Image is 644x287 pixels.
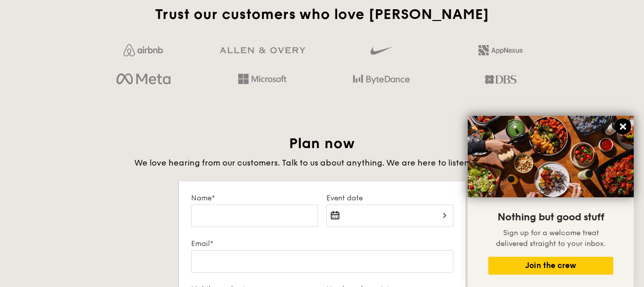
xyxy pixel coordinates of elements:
[238,74,286,84] img: Hd4TfVa7bNwuIo1gAAAAASUVORK5CYII=
[615,118,631,135] button: Close
[220,47,305,54] img: GRg3jHAAAAABJRU5ErkJggg==
[289,135,355,152] span: Plan now
[488,257,613,275] button: Join the crew
[191,194,318,202] label: Name*
[326,194,453,202] label: Event date
[496,229,606,248] span: Sign up for a welcome treat delivered straight to your inbox.
[88,5,556,24] h2: Trust our customers who love [PERSON_NAME]
[497,211,604,223] span: Nothing but good stuff
[123,44,163,56] img: Jf4Dw0UUCKFd4aYAAAAASUVORK5CYII=
[116,71,170,88] img: meta.d311700b.png
[134,158,510,168] span: We love hearing from our customers. Talk to us about anything. We are here to listen and help.
[468,116,634,197] img: DSC07876-Edit02-Large.jpeg
[479,45,523,55] img: 2L6uqdT+6BmeAFDfWP11wfMG223fXktMZIL+i+lTG25h0NjUBKOYhdW2Kn6T+C0Q7bASH2i+1JIsIulPLIv5Ss6l0e291fRVW...
[370,42,392,59] img: gdlseuq06himwAAAABJRU5ErkJggg==
[485,71,516,88] img: dbs.a5bdd427.png
[191,239,453,248] label: Email*
[353,71,410,88] img: bytedance.dc5c0c88.png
